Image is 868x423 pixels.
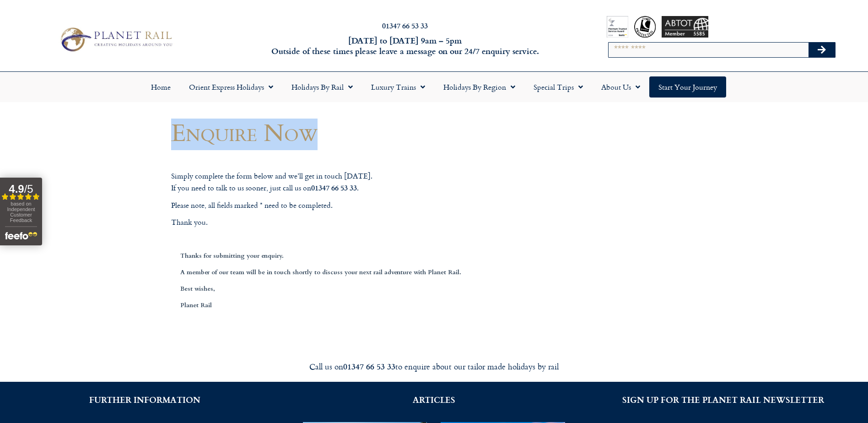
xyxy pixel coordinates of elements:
[282,76,362,98] a: Holidays by Rail
[524,76,592,98] a: Special Trips
[171,217,514,228] p: Thank you.
[56,25,175,54] img: Planet Rail Train Holidays Logo
[171,170,514,194] p: Simply complete the form below and we’ll get in touch [DATE]. If you need to talk to us sooner, j...
[434,76,524,98] a: Holidays by Region
[592,76,649,98] a: About Us
[809,43,835,57] button: Search
[142,76,180,98] a: Home
[593,396,854,404] h2: SIGN UP FOR THE PLANET RAIL NEWSLETTER
[180,252,505,309] iframe: Form 0
[382,20,428,31] a: 01347 66 53 33
[171,200,514,211] p: Please note, all fields marked * need to be completed.
[362,76,434,98] a: Luxury Trains
[5,76,863,98] nav: Menu
[343,360,395,372] strong: 01347 66 53 33
[234,35,577,57] h6: [DATE] to [DATE] 9am – 5pm Outside of these times please leave a message on our 24/7 enquiry serv...
[171,119,514,146] h1: Enquire Now
[14,396,275,404] h2: FURTHER INFORMATION
[178,361,690,372] div: Call us on to enquire about our tailor made holidays by rail
[303,396,565,404] h2: ARTICLES
[649,76,726,98] a: Start your Journey
[311,182,357,193] strong: 01347 66 53 33
[180,76,282,98] a: Orient Express Holidays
